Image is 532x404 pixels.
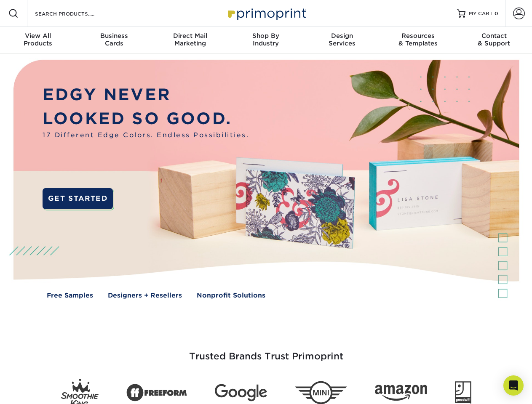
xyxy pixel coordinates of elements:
a: Designers + Resellers [108,291,182,300]
a: Nonprofit Solutions [197,291,265,300]
div: Industry [228,32,304,47]
a: Direct MailMarketing [152,27,228,54]
p: EDGY NEVER [43,83,249,107]
a: Free Samples [47,291,93,300]
div: & Support [456,32,532,47]
iframe: Google Customer Reviews [2,378,72,401]
div: Marketing [152,32,228,47]
span: Shop By [228,32,304,40]
img: Primoprint [224,4,308,22]
a: Contact& Support [456,27,532,54]
h3: Trusted Brands Trust Primoprint [20,331,513,372]
div: Open Intercom Messenger [503,375,524,396]
img: Google [215,384,267,401]
input: SEARCH PRODUCTS..... [34,8,116,19]
span: Resources [380,32,456,40]
span: Business [76,32,152,40]
div: Cards [76,32,152,47]
div: Services [304,32,380,47]
a: DesignServices [304,27,380,54]
span: Design [304,32,380,40]
span: MY CART [469,10,493,17]
span: Direct Mail [152,32,228,40]
span: Contact [456,32,532,40]
div: & Templates [380,32,456,47]
img: Amazon [375,385,427,401]
img: Goodwill [455,381,471,404]
span: 17 Different Edge Colors. Endless Possibilities. [43,130,249,140]
a: Shop ByIndustry [228,27,304,54]
a: Resources& Templates [380,27,456,54]
a: GET STARTED [43,188,113,209]
p: LOOKED SO GOOD. [43,107,249,131]
a: BusinessCards [76,27,152,54]
span: 0 [495,11,498,16]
